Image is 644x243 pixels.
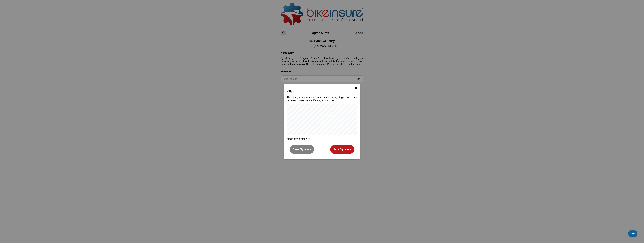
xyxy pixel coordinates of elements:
[287,137,357,140] p: Applicant’s Signature
[628,230,638,237] iframe: Toggle Customer Support
[287,90,357,93] h3: eSign:
[287,96,357,102] p: Please sign in one continuous motion using finger on mobile device or mouse pointer if using a co...
[290,145,314,154] button: Clear Signature
[330,145,354,154] button: Save Signature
